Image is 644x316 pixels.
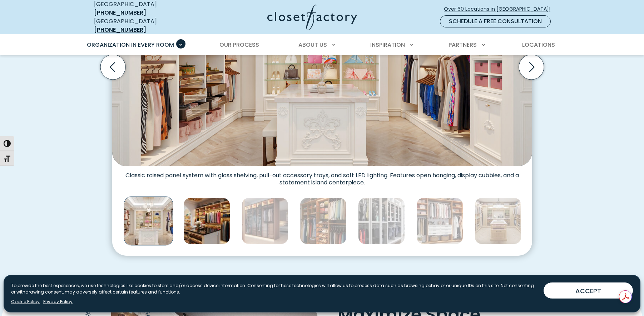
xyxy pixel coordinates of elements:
p: To provide the best experiences, we use technologies like cookies to store and/or access device i... [11,282,538,295]
img: White walk-in closet with ornate trim and crown molding, featuring glass shelving [124,197,173,246]
a: Cookie Policy [11,299,40,305]
nav: Primary Menu [82,35,562,55]
img: Glass-front wardrobe system in Dove Grey with integrated LED lighting, double-hang rods, and disp... [358,198,405,244]
figcaption: Classic raised panel system with glass shelving, pull-out accessory trays, and soft LED lighting.... [112,166,532,186]
a: Over 60 Locations in [GEOGRAPHIC_DATA]! [444,3,556,15]
span: Our Process [219,41,259,49]
span: Organization in Every Room [87,41,174,49]
span: Over 60 Locations in [GEOGRAPHIC_DATA]! [444,5,556,13]
a: [PHONE_NUMBER] [94,9,146,17]
button: Previous slide [98,52,128,82]
div: [GEOGRAPHIC_DATA] [94,17,198,34]
button: ACCEPT [544,282,633,299]
a: Schedule a Free Consultation [440,15,551,27]
a: [PHONE_NUMBER] [94,26,146,34]
button: Next slide [516,52,547,82]
span: Inspiration [370,41,405,49]
img: Closet Factory Logo [267,4,357,30]
img: Custom dressing room Rhapsody woodgrain system with illuminated wardrobe rods, angled shoe shelve... [183,198,230,244]
span: Locations [522,41,555,49]
span: Partners [449,41,477,49]
img: Glass-top island, velvet-lined jewelry drawers, and LED wardrobe lighting. Custom cabinetry in Rh... [475,198,521,244]
img: Luxury walk-in custom closet contemporary glass-front wardrobe system in Rocky Mountain melamine ... [242,198,288,244]
img: Reach-in closet with Two-tone system with Rustic Cherry structure and White Shaker drawer fronts.... [416,198,463,244]
span: About Us [298,41,327,49]
img: Built-in custom closet Rustic Cherry melamine with glass shelving, angled shoe shelves, and tripl... [300,198,347,244]
a: Privacy Policy [43,299,73,305]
